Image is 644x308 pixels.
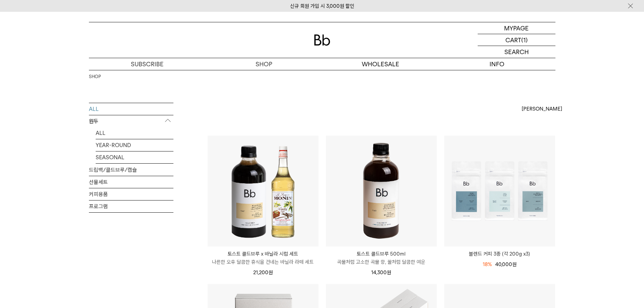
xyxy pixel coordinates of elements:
[96,151,173,163] a: SEASONAL
[89,164,173,176] a: 드립백/콜드브루/캡슐
[478,34,555,46] a: CART (1)
[253,269,273,276] span: 21,200
[208,250,318,258] p: 토스트 콜드브루 x 바닐라 시럽 세트
[268,269,273,276] span: 원
[444,250,555,258] a: 블렌드 커피 3종 (각 200g x3)
[208,258,318,266] p: 나른한 오후 달콤한 휴식을 건네는 바닐라 라떼 세트
[439,58,555,70] p: INFO
[478,22,555,34] a: MYPAGE
[96,127,173,139] a: ALL
[89,115,173,127] p: 원두
[504,46,529,58] p: SEARCH
[326,258,437,266] p: 곡물처럼 고소한 곡물 향, 꿀처럼 달콤한 여운
[495,261,517,267] span: 40,000
[371,269,391,276] span: 14,300
[387,269,391,276] span: 원
[89,200,173,212] a: 프로그램
[290,3,354,9] a: 신규 회원 가입 시 3,000원 할인
[89,103,173,115] a: ALL
[206,58,322,70] a: SHOP
[89,188,173,200] a: 커피용품
[505,34,521,46] p: CART
[521,34,528,46] p: (1)
[512,261,517,267] span: 원
[444,136,555,246] img: 블렌드 커피 3종 (각 200g x3)
[89,73,101,80] a: SHOP
[96,139,173,151] a: YEAR-ROUND
[326,136,437,246] img: 토스트 콜드브루 500ml
[314,34,330,46] img: 로고
[483,260,492,268] div: 18%
[326,250,437,266] a: 토스트 콜드브루 500ml 곡물처럼 고소한 곡물 향, 꿀처럼 달콤한 여운
[326,250,437,258] p: 토스트 콜드브루 500ml
[522,105,562,113] span: [PERSON_NAME]
[89,58,206,70] a: SUBSCRIBE
[322,58,439,70] p: WHOLESALE
[208,250,318,266] a: 토스트 콜드브루 x 바닐라 시럽 세트 나른한 오후 달콤한 휴식을 건네는 바닐라 라떼 세트
[208,136,318,246] img: 토스트 콜드브루 x 바닐라 시럽 세트
[504,22,529,34] p: MYPAGE
[89,176,173,188] a: 선물세트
